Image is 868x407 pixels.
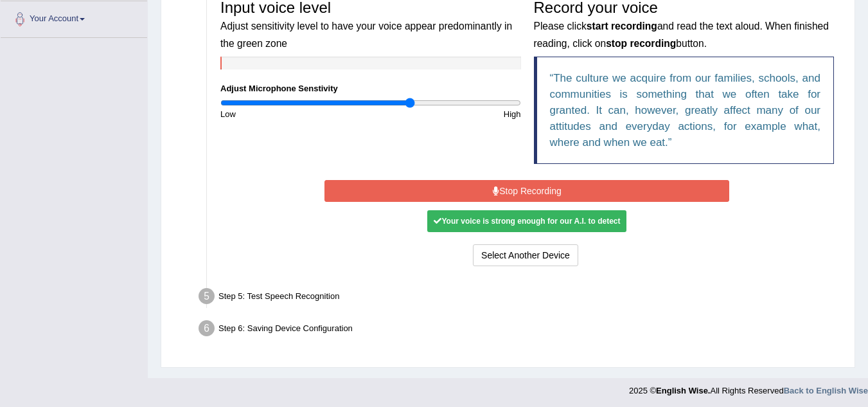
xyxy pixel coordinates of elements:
button: Select Another Device [473,244,578,266]
a: Your Account [1,1,147,33]
label: Adjust Microphone Senstivity [220,82,338,95]
small: Adjust sensitivity level to have your voice appear predominantly in the green zone [220,21,512,48]
button: Stop Recording [324,180,729,202]
div: 2025 © All Rights Reserved [629,378,868,397]
a: Back to English Wise [784,386,868,395]
div: Step 5: Test Speech Recognition [193,284,849,312]
q: The culture we acquire from our families, schools, and communities is something that we often tak... [550,72,821,149]
div: High [371,108,527,120]
small: Please click and read the text aloud. When finished reading, click on button. [534,21,829,48]
div: Step 6: Saving Device Configuration [193,316,849,345]
strong: English Wise. [656,386,710,395]
b: start recording [587,21,657,32]
div: Your voice is strong enough for our A.I. to detect [427,210,626,232]
b: stop recording [606,38,676,49]
div: Low [214,108,371,120]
